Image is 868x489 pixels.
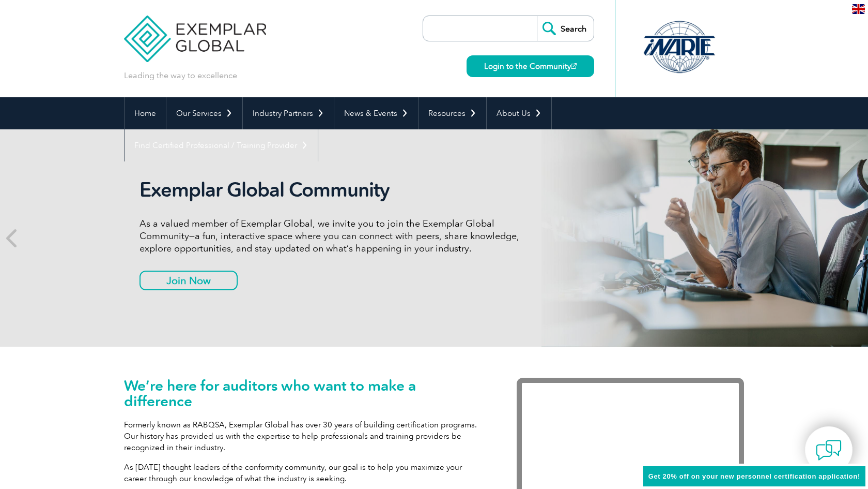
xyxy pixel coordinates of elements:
span: Get 20% off on your new personnel certification application! [648,472,860,480]
p: As a valued member of Exemplar Global, we invite you to join the Exemplar Global Community—a fun,... [139,217,527,255]
a: Home [125,97,166,129]
h1: We’re here for auditors who want to make a difference [124,378,486,409]
h2: Exemplar Global Community [139,178,527,202]
a: Resources [419,97,486,129]
a: About Us [487,97,551,129]
img: open_square.png [571,63,577,69]
p: Leading the way to excellence [124,70,237,81]
a: Find Certified Professional / Training Provider [125,129,318,161]
img: contact-chat.png [816,437,842,463]
p: As [DATE] thought leaders of the conformity community, our goal is to help you maximize your care... [124,462,486,484]
a: News & Events [334,97,418,129]
input: Search [537,16,594,41]
a: Our Services [166,97,242,129]
p: Formerly known as RABQSA, Exemplar Global has over 30 years of building certification programs. O... [124,419,486,453]
img: en [852,4,865,14]
a: Login to the Community [467,55,594,77]
a: Join Now [139,271,238,290]
a: Industry Partners [243,97,334,129]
